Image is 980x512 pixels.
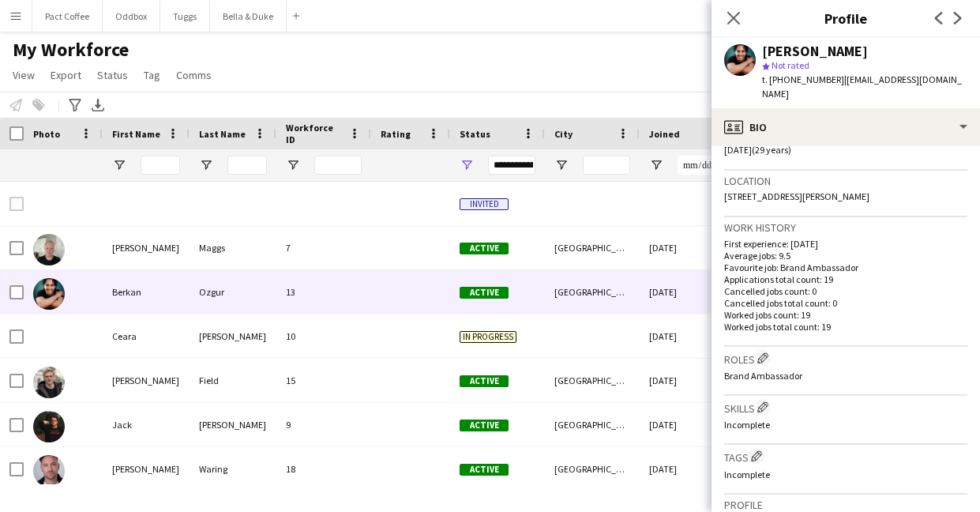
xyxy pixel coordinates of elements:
[314,156,362,175] input: Workforce ID Filter Input
[286,158,300,172] button: Open Filter Menu
[724,399,967,416] h3: Skills
[640,359,734,402] div: [DATE]
[545,270,640,314] div: [GEOGRAPHIC_DATA]
[276,359,371,402] div: 15
[762,44,868,58] div: [PERSON_NAME]
[66,96,84,115] app-action-btn: Advanced filters
[545,447,640,491] div: [GEOGRAPHIC_DATA]
[460,375,509,387] span: Active
[112,128,160,140] span: First Name
[762,73,962,100] span: | [EMAIL_ADDRESS][DOMAIN_NAME]
[276,403,371,446] div: 9
[649,128,680,140] span: Joined
[640,226,734,269] div: [DATE]
[583,156,630,175] input: City Filter Input
[276,226,371,269] div: 7
[276,314,371,358] div: 10
[103,270,190,314] div: Berkan
[460,464,509,476] span: Active
[33,278,65,310] img: Berkan Ozgur
[170,65,218,85] a: Comms
[190,359,276,402] div: Field
[554,128,573,140] span: City
[724,309,967,321] p: Worked jobs count: 19
[640,447,734,491] div: [DATE]
[724,220,967,235] h3: Work history
[13,68,35,82] span: View
[724,350,967,367] h3: Roles
[88,96,107,115] app-action-btn: Export XLSX
[724,285,967,297] p: Cancelled jobs count: 0
[176,68,212,82] span: Comms
[460,128,490,140] span: Status
[724,469,967,480] p: Incomplete
[44,65,88,85] a: Export
[190,447,276,491] div: Waring
[724,238,967,250] p: First experience: [DATE]
[460,158,474,172] button: Open Filter Menu
[103,447,190,491] div: [PERSON_NAME]
[32,1,103,32] button: Pact Coffee
[724,498,967,512] h3: Profile
[381,128,411,140] span: Rating
[112,158,126,172] button: Open Filter Menu
[724,419,967,431] p: Incomplete
[276,270,371,314] div: 13
[276,447,371,491] div: 18
[9,197,24,211] input: Row Selection is disabled for this row (unchecked)
[103,314,190,358] div: Ceara
[103,403,190,446] div: Jack
[460,287,509,299] span: Active
[33,455,65,487] img: Jacob Waring
[678,156,725,175] input: Joined Filter Input
[190,226,276,269] div: Maggs
[724,144,791,156] span: [DATE] (29 years)
[724,262,967,273] p: Favourite job: Brand Ambassador
[724,190,869,202] span: [STREET_ADDRESS][PERSON_NAME]
[190,403,276,446] div: [PERSON_NAME]
[460,331,516,343] span: In progress
[762,73,844,85] span: t. [PHONE_NUMBER]
[649,158,663,172] button: Open Filter Menu
[545,359,640,402] div: [GEOGRAPHIC_DATA]
[97,68,128,82] span: Status
[33,367,65,398] img: Charlie Field
[640,403,734,446] div: [DATE]
[199,128,246,140] span: Last Name
[33,234,65,265] img: Ashley Maggs
[460,420,509,431] span: Active
[33,411,65,442] img: Jack Reeve
[91,65,134,85] a: Status
[545,226,640,269] div: [GEOGRAPHIC_DATA]
[137,65,167,85] a: Tag
[640,270,734,314] div: [DATE]
[712,8,980,28] h3: Profile
[141,156,180,175] input: First Name Filter Input
[712,108,980,146] div: Bio
[199,158,213,172] button: Open Filter Menu
[13,38,129,62] span: My Workforce
[286,122,343,145] span: Workforce ID
[724,448,967,465] h3: Tags
[210,1,287,32] button: Bella & Duke
[460,243,509,254] span: Active
[103,359,190,402] div: [PERSON_NAME]
[772,59,809,71] span: Not rated
[51,68,81,82] span: Export
[724,174,967,188] h3: Location
[545,403,640,446] div: [GEOGRAPHIC_DATA]
[724,273,967,285] p: Applications total count: 19
[724,250,967,262] p: Average jobs: 9.5
[103,226,190,269] div: [PERSON_NAME]
[6,65,41,85] a: View
[160,1,210,32] button: Tuggs
[460,198,509,210] span: Invited
[724,370,802,382] span: Brand Ambassador
[227,156,267,175] input: Last Name Filter Input
[33,128,60,140] span: Photo
[724,321,967,333] p: Worked jobs total count: 19
[640,314,734,358] div: [DATE]
[190,314,276,358] div: [PERSON_NAME]
[103,1,160,32] button: Oddbox
[724,297,967,309] p: Cancelled jobs total count: 0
